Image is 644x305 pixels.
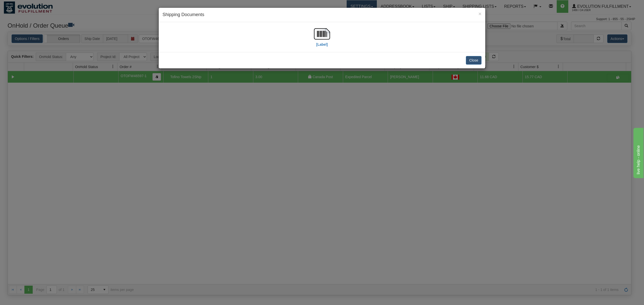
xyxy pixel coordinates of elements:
[4,3,47,9] div: live help - online
[478,11,481,16] button: Close
[314,26,330,42] img: barcode.jpg
[466,56,481,65] button: Close
[316,42,328,47] label: [Label]
[314,31,330,46] a: [Label]
[632,127,643,178] iframe: chat widget
[478,11,481,17] span: ×
[163,12,481,18] h4: Shipping Documents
